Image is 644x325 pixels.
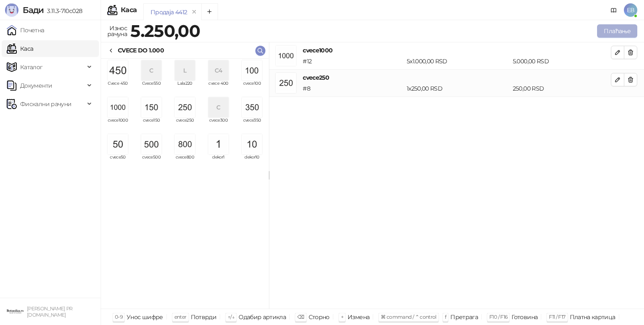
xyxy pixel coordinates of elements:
[138,155,165,168] span: cvece500
[309,312,330,322] div: Сторно
[118,46,164,55] div: CVECE DO 1.000
[108,60,128,81] img: Slika
[106,23,129,39] div: Износ рачуна
[208,97,229,117] div: C
[171,118,198,131] span: cvece250
[205,118,232,131] span: cvece300
[348,312,369,322] div: Измена
[597,24,637,38] button: Плаћање
[20,77,52,94] span: Документи
[341,314,343,320] span: +
[7,303,23,320] img: 64x64-companyLogo-0e2e8aaa-0bd2-431b-8613-6e3c65811325.png
[141,134,161,154] img: Slika
[450,312,478,322] div: Претрага
[239,118,265,131] span: cvece350
[175,134,195,154] img: Slika
[405,57,511,66] div: 5 x 1.000,00 RSD
[27,306,73,318] small: [PERSON_NAME] PR [DOMAIN_NAME]
[607,3,621,17] a: Документација
[115,314,122,320] span: 0-9
[549,314,565,320] span: F11 / F17
[138,118,165,131] span: cvece150
[201,3,218,20] button: Add tab
[205,81,232,94] span: cvece 400
[511,84,613,93] div: 250,00 RSD
[624,3,637,17] span: EB
[171,155,198,168] span: cvece800
[445,314,446,320] span: f
[104,118,131,131] span: cvece1000
[104,81,131,94] span: Cvece 450
[301,84,405,93] div: # 8
[141,60,161,81] div: C
[127,312,163,322] div: Унос шифре
[151,8,187,17] div: Продаја 4412
[130,21,200,41] strong: 5.250,00
[5,3,18,17] img: Logo
[174,314,187,320] span: enter
[242,97,262,117] img: Slika
[239,155,265,168] span: dekor10
[138,81,165,94] span: Cvece550
[108,97,128,117] img: Slika
[405,84,511,93] div: 1 x 250,00 RSD
[239,81,265,94] span: cvece100
[239,312,286,322] div: Одабир артикла
[20,59,43,75] span: Каталог
[303,73,611,82] h4: cvece250
[175,60,195,81] div: L
[141,97,161,117] img: Slika
[108,134,128,154] img: Slika
[208,134,229,154] img: Slika
[205,155,232,168] span: dekor1
[189,8,200,16] button: remove
[489,314,507,320] span: F10 / F16
[228,314,234,320] span: ↑/↓
[171,81,198,94] span: Lala220
[570,312,615,322] div: Платна картица
[242,134,262,154] img: Slika
[381,314,436,320] span: ⌘ command / ⌃ control
[242,60,262,81] img: Slika
[511,57,613,66] div: 5.000,00 RSD
[7,22,44,39] a: Почетна
[301,57,405,66] div: # 12
[297,314,304,320] span: ⌫
[7,40,33,57] a: Каса
[175,97,195,117] img: Slika
[104,155,131,168] span: cvece50
[23,5,44,15] span: Бади
[44,7,82,15] span: 3.11.3-710c028
[512,312,538,322] div: Готовина
[208,60,229,81] div: C4
[191,312,217,322] div: Потврди
[121,7,137,13] div: Каса
[303,46,611,55] h4: cvece1000
[20,96,71,112] span: Фискални рачуни
[101,59,269,309] div: grid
